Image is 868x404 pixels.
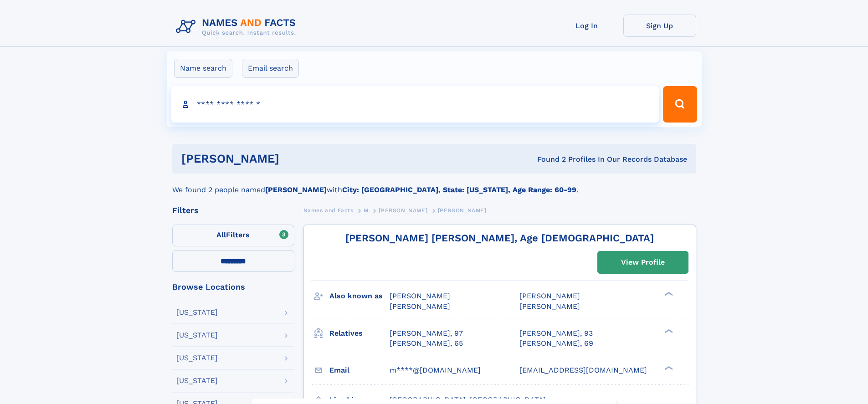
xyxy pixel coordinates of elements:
[342,185,576,194] b: City: [GEOGRAPHIC_DATA], State: [US_STATE], Age Range: 60-99
[390,328,463,338] a: [PERSON_NAME], 97
[663,328,673,334] div: ❯
[171,86,659,123] input: search input
[663,86,697,123] button: Search Button
[364,205,369,216] a: M
[172,206,294,215] div: Filters
[303,205,354,216] a: Names and Facts
[390,338,463,348] a: [PERSON_NAME], 65
[598,251,688,273] a: View Profile
[519,291,580,300] span: [PERSON_NAME]
[663,291,673,297] div: ❯
[408,154,687,164] div: Found 2 Profiles In Our Records Database
[242,59,299,78] label: Email search
[438,207,487,214] span: [PERSON_NAME]
[329,326,390,341] h3: Relatives
[176,309,218,316] div: [US_STATE]
[379,205,427,216] a: [PERSON_NAME]
[265,185,327,194] b: [PERSON_NAME]
[329,288,390,304] h3: Also known as
[519,302,580,311] span: [PERSON_NAME]
[621,252,665,273] div: View Profile
[390,395,546,404] span: [GEOGRAPHIC_DATA], [GEOGRAPHIC_DATA]
[379,207,427,214] span: [PERSON_NAME]
[390,302,450,311] span: [PERSON_NAME]
[172,225,294,246] label: Filters
[663,365,673,371] div: ❯
[550,15,623,37] a: Log In
[390,291,450,300] span: [PERSON_NAME]
[345,232,654,244] a: [PERSON_NAME] [PERSON_NAME], Age [DEMOGRAPHIC_DATA]
[181,153,408,164] h1: [PERSON_NAME]
[519,338,593,348] a: [PERSON_NAME], 69
[176,354,218,362] div: [US_STATE]
[176,332,218,339] div: [US_STATE]
[174,59,232,78] label: Name search
[216,230,226,239] span: All
[364,207,369,214] span: M
[623,15,696,37] a: Sign Up
[176,377,218,384] div: [US_STATE]
[172,283,294,291] div: Browse Locations
[172,15,303,39] img: Logo Names and Facts
[172,174,696,195] div: We found 2 people named with .
[519,366,647,374] span: [EMAIL_ADDRESS][DOMAIN_NAME]
[329,363,390,378] h3: Email
[519,328,593,338] a: [PERSON_NAME], 93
